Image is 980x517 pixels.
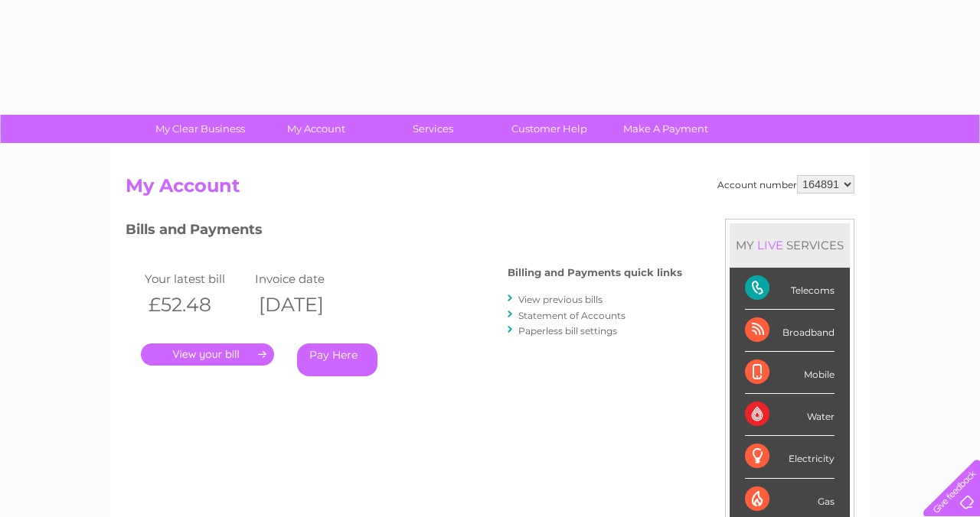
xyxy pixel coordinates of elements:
[518,310,626,321] a: Statement of Accounts
[141,289,251,320] th: £52.48
[745,310,835,352] div: Broadband
[253,115,380,143] a: My Account
[745,352,835,394] div: Mobile
[297,343,377,376] a: Pay Here
[251,289,361,320] th: [DATE]
[603,115,729,143] a: Make A Payment
[730,223,850,267] div: MY SERVICES
[486,115,612,143] a: Customer Help
[126,175,854,204] h2: My Account
[518,294,603,305] a: View previous bills
[508,267,682,278] h4: Billing and Payments quick links
[370,115,496,143] a: Services
[745,268,835,310] div: Telecoms
[518,325,617,337] a: Paperless bill settings
[745,394,835,436] div: Water
[717,175,854,193] div: Account number
[126,219,682,245] h3: Bills and Payments
[137,115,263,143] a: My Clear Business
[251,268,361,289] td: Invoice date
[754,238,786,252] div: LIVE
[745,436,835,478] div: Electricity
[141,343,274,366] a: .
[141,268,251,289] td: Your latest bill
